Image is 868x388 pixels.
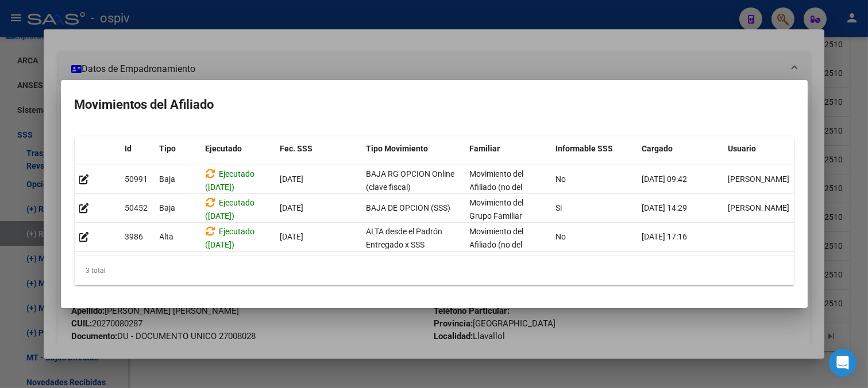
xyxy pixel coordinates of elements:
[125,144,132,153] span: Id
[280,144,313,153] span: Fec. SSS
[160,174,176,184] span: Baja
[724,136,810,161] datatable-header-cell: Usuario
[201,136,276,161] datatable-header-cell: Ejecutado
[75,256,794,285] div: 3 total
[728,144,757,153] span: Usuario
[556,232,566,241] span: No
[642,203,688,212] span: [DATE] 14:29
[160,232,174,241] span: Alta
[206,169,255,192] span: Ejecutado ([DATE])
[642,174,688,184] span: [DATE] 09:42
[160,144,176,153] span: Tipo
[155,136,201,161] datatable-header-cell: Tipo
[829,349,857,376] div: Open Intercom Messenger
[470,198,524,220] span: Movimiento del Grupo Familiar
[280,232,304,241] span: [DATE]
[556,203,562,212] span: Si
[362,136,465,161] datatable-header-cell: Tipo Movimiento
[125,203,148,212] span: 50452
[556,144,614,153] span: Informable SSS
[280,174,304,184] span: [DATE]
[551,136,638,161] datatable-header-cell: Informable SSS
[367,144,429,153] span: Tipo Movimiento
[642,232,688,241] span: [DATE] 17:16
[638,136,724,161] datatable-header-cell: Cargado
[276,136,362,161] datatable-header-cell: Fec. SSS
[75,94,794,116] h2: Movimientos del Afiliado
[125,232,144,241] span: 3986
[470,144,500,153] span: Familiar
[556,174,566,184] span: No
[728,203,790,212] span: [PERSON_NAME]
[206,144,242,153] span: Ejecutado
[367,203,451,212] span: BAJA DE OPCION (SSS)
[125,174,148,184] span: 50991
[121,136,155,161] datatable-header-cell: Id
[470,169,524,205] span: Movimiento del Afiliado (no del grupo)
[160,203,176,212] span: Baja
[465,136,551,161] datatable-header-cell: Familiar
[367,227,443,249] span: ALTA desde el Padrón Entregado x SSS
[280,203,304,212] span: [DATE]
[728,174,790,184] span: [PERSON_NAME]
[206,198,255,220] span: Ejecutado ([DATE])
[367,169,455,192] span: BAJA RG OPCION Online (clave fiscal)
[206,227,255,249] span: Ejecutado ([DATE])
[642,144,673,153] span: Cargado
[470,227,524,263] span: Movimiento del Afiliado (no del grupo)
